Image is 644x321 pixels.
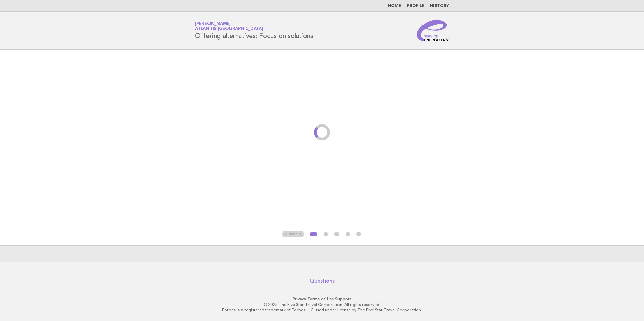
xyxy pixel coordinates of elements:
[388,4,401,8] a: Home
[116,307,528,313] p: Forbes is a registered trademark of Forbes LLC used under license by The Five Star Travel Corpora...
[307,297,334,301] a: Terms of Use
[293,297,306,301] a: Privacy
[430,4,449,8] a: History
[310,278,335,284] a: Questions
[116,302,528,307] p: © 2025 The Five Star Travel Corporation. All rights reserved.
[195,22,313,39] h1: Offering alternatives: Focus on solutions
[335,297,352,301] a: Support
[195,27,263,31] span: Atlantis [GEOGRAPHIC_DATA]
[116,296,528,302] p: · ·
[417,20,449,41] img: Service Energizers
[195,22,263,31] a: [PERSON_NAME]Atlantis [GEOGRAPHIC_DATA]
[407,4,425,8] a: Profile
